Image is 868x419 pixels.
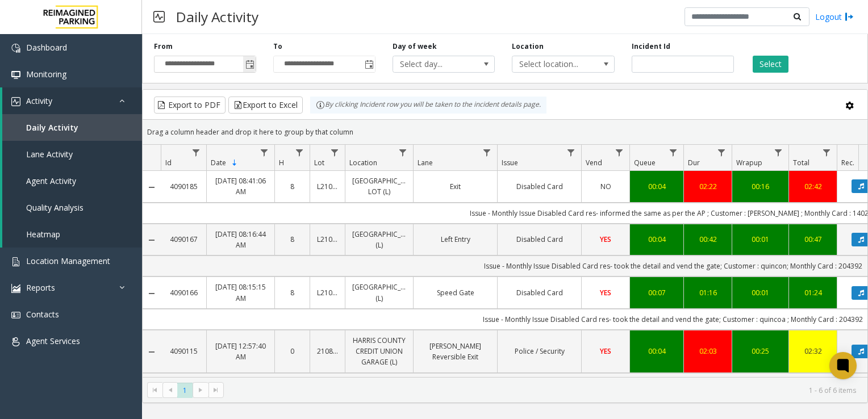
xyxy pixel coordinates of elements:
[352,175,406,197] a: [GEOGRAPHIC_DATA] LOT (L)
[11,337,20,346] img: 'icon'
[26,202,84,213] span: Quality Analysis
[214,282,268,303] a: [DATE] 08:15:15 AM
[153,3,165,31] img: pageIcon
[349,158,377,167] span: Location
[310,97,546,114] div: By clicking Incident row you will be taken to the incident details page.
[317,234,338,245] a: L21086910
[796,181,830,192] a: 02:42
[845,11,854,23] img: logout
[317,287,338,298] a: L21086910
[2,141,142,167] a: Lane Activity
[26,122,78,133] span: Daily Activity
[420,181,490,192] a: Exit
[418,158,433,167] span: Lane
[168,346,199,357] a: 4090115
[11,284,20,293] img: 'icon'
[637,346,677,357] a: 00:04
[243,56,256,72] span: Toggle popup
[504,181,574,192] a: Disabled Card
[231,386,856,395] kendo-pager-info: 1 - 6 of 6 items
[26,69,66,79] span: Monitoring
[479,145,495,160] a: Lane Filter Menu
[279,158,284,167] span: H
[420,234,490,245] a: Left Entry
[257,145,272,160] a: Date Filter Menu
[395,145,411,160] a: Location Filter Menu
[504,234,574,245] a: Disabled Card
[282,346,303,357] a: 0
[2,87,142,114] a: Activity
[793,158,809,167] span: Total
[211,158,226,167] span: Date
[691,287,725,298] div: 01:16
[282,181,303,192] a: 8
[420,341,490,362] a: [PERSON_NAME] Reversible Exit
[26,336,80,346] span: Agent Services
[691,181,725,192] a: 02:22
[512,41,544,52] label: Location
[11,257,20,266] img: 'icon'
[502,158,518,167] span: Issue
[327,145,343,160] a: Lot Filter Menu
[11,70,20,79] img: 'icon'
[26,309,59,320] span: Contacts
[393,56,474,72] span: Select day...
[230,158,239,167] span: Sortable
[736,158,762,167] span: Wrapup
[189,145,204,160] a: Id Filter Menu
[796,346,830,357] a: 02:32
[26,149,73,160] span: Lane Activity
[739,181,782,192] a: 00:16
[143,236,161,245] a: Collapse Details
[632,41,670,52] label: Incident Id
[168,181,199,192] a: 4090185
[815,11,854,23] a: Logout
[637,181,677,192] a: 00:04
[154,41,173,52] label: From
[2,167,142,194] a: Agent Activity
[637,234,677,245] a: 00:04
[282,287,303,298] a: 8
[362,56,375,72] span: Toggle popup
[393,41,437,52] label: Day of week
[168,287,199,298] a: 4090166
[589,181,623,192] a: NO
[600,346,611,356] span: YES
[589,346,623,357] a: YES
[26,282,55,293] span: Reports
[143,122,867,142] div: Drag a column header and drop it here to group by that column
[796,287,830,298] a: 01:24
[691,346,725,357] a: 02:03
[739,287,782,298] div: 00:01
[214,175,268,197] a: [DATE] 08:41:06 AM
[841,158,854,167] span: Rec.
[589,234,623,245] a: YES
[600,182,611,191] span: NO
[352,229,406,250] a: [GEOGRAPHIC_DATA] (L)
[512,56,594,72] span: Select location...
[352,335,406,368] a: HARRIS COUNTY CREDIT UNION GARAGE (L)
[214,341,268,362] a: [DATE] 12:57:40 AM
[504,346,574,357] a: Police / Security
[637,287,677,298] a: 00:07
[26,95,52,106] span: Activity
[26,255,110,266] span: Location Management
[739,234,782,245] a: 00:01
[2,114,142,141] a: Daily Activity
[691,234,725,245] a: 00:42
[2,221,142,248] a: Heatmap
[282,234,303,245] a: 8
[154,97,226,114] button: Export to PDF
[589,287,623,298] a: YES
[796,234,830,245] a: 00:47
